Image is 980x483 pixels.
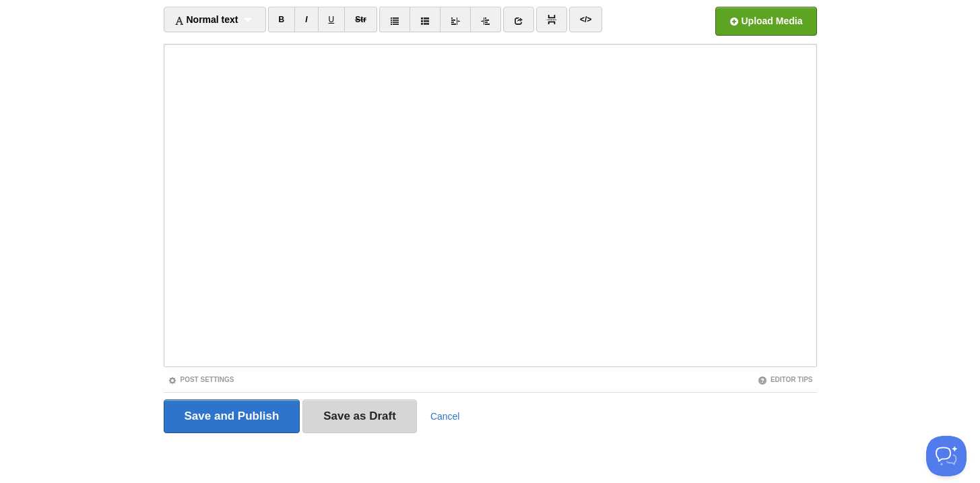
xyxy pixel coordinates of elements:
[926,436,967,476] iframe: Help Scout Beacon - Open
[174,14,238,25] span: Normal text
[355,15,366,24] del: Str
[318,7,346,32] a: U
[758,376,813,383] a: Editor Tips
[547,15,556,24] img: pagebreak-icon.png
[344,7,377,32] a: Str
[294,7,318,32] a: I
[302,399,417,433] input: Save as Draft
[569,7,602,32] a: </>
[430,411,460,422] a: Cancel
[268,7,296,32] a: B
[168,376,234,383] a: Post Settings
[164,399,300,433] input: Save and Publish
